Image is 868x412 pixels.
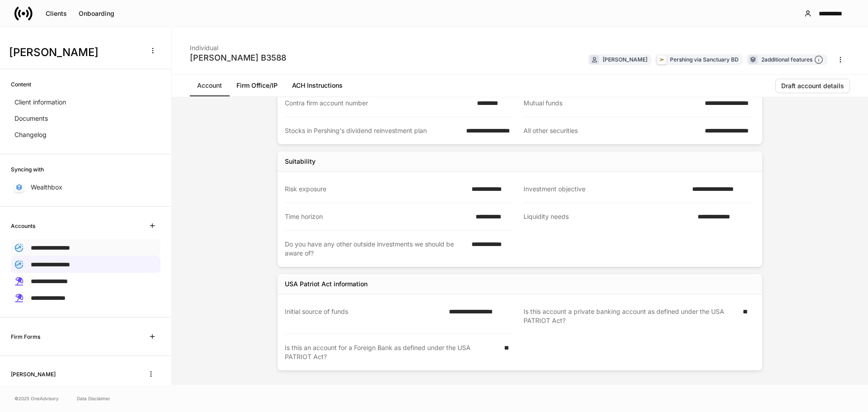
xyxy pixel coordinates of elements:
h6: [PERSON_NAME] [11,370,56,379]
div: All other securities [524,126,699,135]
a: Data Disclaimer [77,395,110,402]
div: Risk exposure [285,185,466,194]
h3: [PERSON_NAME] [9,45,140,60]
div: Clients [46,10,67,17]
div: Time horizon [285,212,470,221]
button: Draft account details [775,79,850,93]
h6: Syncing with [11,165,44,174]
h6: Content [11,80,31,89]
h6: Accounts [11,222,35,230]
div: Draft account details [781,83,844,89]
div: Pershing via Sanctuary BD [670,55,739,64]
div: Mutual funds [524,99,699,108]
a: Client information [11,94,160,110]
span: © 2025 OneAdvisory [14,395,59,402]
a: ACH Instructions [285,75,350,96]
button: Onboarding [73,6,120,21]
button: Clients [40,6,73,21]
div: 2 additional features [761,55,823,65]
div: Contra firm account number [285,99,472,108]
div: Do you have any other outside investments we should be aware of? [285,240,466,258]
p: Wealthbox [31,183,62,192]
div: Individual [190,38,286,52]
h6: Firm Forms [11,332,40,341]
a: Wealthbox [11,179,160,195]
div: Suitability [285,157,316,166]
div: Initial source of funds [285,307,443,325]
div: Is this an account for a Foreign Bank as defined under the USA PATRIOT Act? [285,343,499,361]
p: Changelog [14,130,47,139]
div: [PERSON_NAME] [603,55,647,64]
div: USA Patriot Act information [285,279,368,289]
p: Client information [14,98,66,107]
a: Account [190,75,229,96]
div: [PERSON_NAME] B3588 [190,52,286,63]
div: Is this account a private banking account as defined under the USA PATRIOT Act? [524,307,737,325]
a: Firm Office/IP [229,75,285,96]
div: Liquidity needs [524,212,692,222]
div: Stocks in Pershing's dividend reinvestment plan [285,126,461,135]
a: Documents [11,110,160,127]
div: Onboarding [79,10,114,17]
div: Investment objective [524,185,687,194]
a: Changelog [11,127,160,143]
p: Documents [14,114,48,123]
